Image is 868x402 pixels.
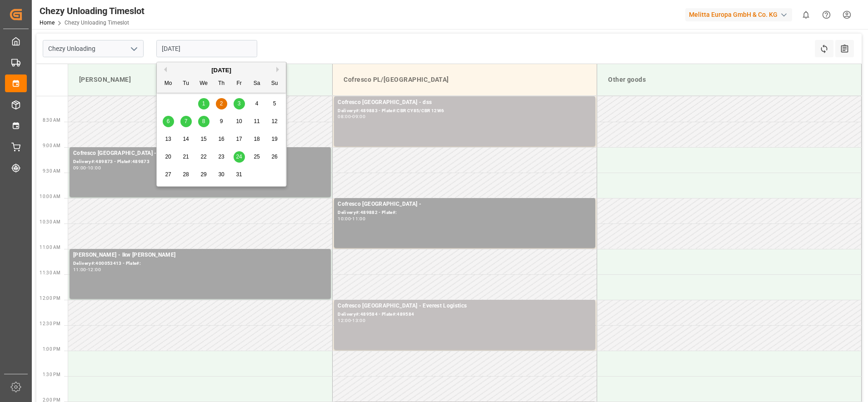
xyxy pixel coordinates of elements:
span: 17 [236,136,242,142]
span: 24 [236,154,242,160]
div: Chezy Unloading Timeslot [40,4,145,18]
div: Delivery#:489584 - Plate#:489584 [338,311,592,318]
button: Previous Month [161,67,167,72]
span: 30 [218,171,224,178]
button: Melitta Europa GmbH & Co. KG [685,6,796,23]
div: - [351,217,352,221]
div: Tu [180,78,192,89]
div: 13:00 [352,318,365,323]
span: 19 [271,136,277,142]
div: Cofresco [GEOGRAPHIC_DATA] - Mielczarek [73,149,327,158]
div: [PERSON_NAME] [75,71,325,88]
div: Choose Monday, October 27th, 2025 [163,169,174,180]
div: Choose Tuesday, October 14th, 2025 [180,134,192,145]
div: Choose Monday, October 13th, 2025 [163,134,174,145]
input: Type to search/select [43,40,144,57]
div: Sa [251,78,263,89]
span: 11 [254,118,259,124]
div: Choose Sunday, October 5th, 2025 [269,98,280,109]
div: Choose Thursday, October 23rd, 2025 [216,151,227,163]
span: 23 [218,154,224,160]
div: Choose Friday, October 3rd, 2025 [234,98,245,109]
span: 3 [238,100,241,107]
span: 1:30 PM [43,372,60,377]
div: Delivery#:489882 - Plate#: [338,209,592,217]
span: 26 [271,154,277,160]
span: 6 [167,118,170,124]
span: 21 [183,154,189,160]
span: 5 [273,100,276,107]
a: Home [40,20,55,26]
div: Melitta Europa GmbH & Co. KG [685,8,792,21]
div: - [351,114,352,119]
div: - [86,268,88,272]
div: 09:00 [73,166,86,170]
span: 12 [271,118,277,124]
div: Delivery#:400053413 - Plate#: [73,260,327,268]
span: 18 [254,136,259,142]
div: Choose Sunday, October 12th, 2025 [269,116,280,127]
div: - [351,318,352,323]
span: 27 [165,171,171,178]
span: 9 [220,118,223,124]
div: 12:00 [88,268,101,272]
div: Choose Saturday, October 18th, 2025 [251,134,263,145]
button: open menu [127,42,140,56]
span: 2 [220,100,223,107]
span: 10:30 AM [40,219,60,224]
span: 15 [200,136,206,142]
div: Su [269,78,280,89]
span: 8 [202,118,205,124]
div: 10:00 [338,217,351,221]
div: Choose Wednesday, October 15th, 2025 [198,134,210,145]
div: Choose Tuesday, October 7th, 2025 [180,116,192,127]
div: [DATE] [157,66,286,75]
div: [PERSON_NAME] - lkw [PERSON_NAME] [73,251,327,260]
div: Delivery#:489883 - Plate#:CBR CY85/CBR 12W6 [338,107,592,115]
div: Choose Thursday, October 2nd, 2025 [216,98,227,109]
div: Choose Monday, October 6th, 2025 [163,116,174,127]
div: Choose Friday, October 31st, 2025 [234,169,245,180]
span: 31 [236,171,242,178]
div: Cofresco [GEOGRAPHIC_DATA] - [338,200,592,209]
span: 8:30 AM [43,118,60,123]
button: show 0 new notifications [796,5,816,25]
span: 22 [200,154,206,160]
div: Choose Wednesday, October 8th, 2025 [198,116,210,127]
input: DD.MM.YYYY [156,40,257,57]
span: 10 [236,118,242,124]
div: Cofresco PL/[GEOGRAPHIC_DATA] [340,71,589,88]
div: Choose Friday, October 24th, 2025 [234,151,245,163]
div: 11:00 [352,217,365,221]
div: - [86,166,88,170]
span: 12:30 PM [40,321,60,326]
span: 4 [255,100,259,107]
div: Choose Saturday, October 25th, 2025 [251,151,263,163]
span: 9:30 AM [43,169,60,174]
div: Choose Wednesday, October 29th, 2025 [198,169,210,180]
div: Choose Wednesday, October 1st, 2025 [198,98,210,109]
div: Choose Tuesday, October 28th, 2025 [180,169,192,180]
span: 25 [254,154,259,160]
span: 11:00 AM [40,245,60,250]
div: Delivery#:489873 - Plate#:489873 [73,158,327,166]
div: 11:00 [73,268,86,272]
span: 20 [165,154,171,160]
span: 16 [218,136,224,142]
div: Choose Saturday, October 4th, 2025 [251,98,263,109]
div: Choose Sunday, October 19th, 2025 [269,134,280,145]
div: Choose Thursday, October 9th, 2025 [216,116,227,127]
div: We [198,78,210,89]
span: 7 [185,118,188,124]
div: Cofresco [GEOGRAPHIC_DATA] - dss [338,98,592,107]
div: Choose Thursday, October 16th, 2025 [216,134,227,145]
span: 11:30 AM [40,270,60,275]
div: 10:00 [88,166,101,170]
div: Choose Monday, October 20th, 2025 [163,151,174,163]
div: Fr [234,78,245,89]
span: 28 [183,171,189,178]
span: 1:00 PM [43,347,60,352]
div: Th [216,78,227,89]
div: Choose Friday, October 17th, 2025 [234,134,245,145]
div: 12:00 [338,318,351,323]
